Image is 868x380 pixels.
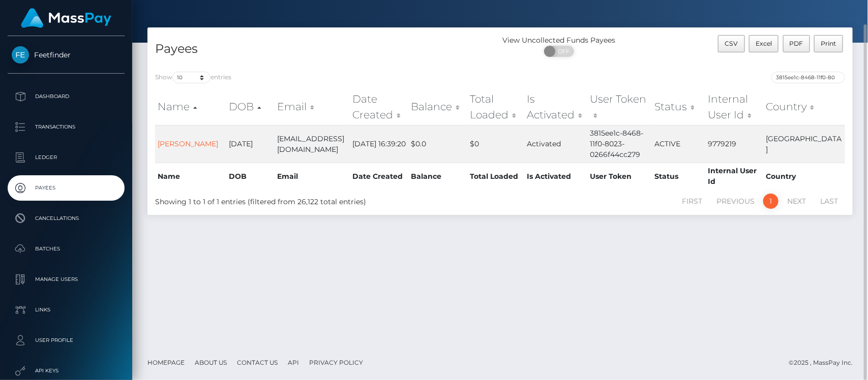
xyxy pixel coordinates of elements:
span: OFF [550,46,575,57]
th: Is Activated: activate to sort column ascending [525,89,588,125]
td: $0 [467,125,524,163]
p: Transactions [12,119,121,135]
th: Date Created [350,163,409,189]
th: Status [652,163,706,189]
div: © 2025 , MassPay Inc. [789,357,860,368]
th: Name [155,163,226,189]
a: User Profile [8,328,125,353]
button: CSV [718,35,745,52]
th: Is Activated [525,163,588,189]
a: Payees [8,175,125,201]
th: User Token: activate to sort column ascending [588,89,652,125]
p: Payees [12,180,121,196]
span: Excel [756,40,772,47]
a: Links [8,297,125,323]
td: [DATE] 16:39:20 [350,125,409,163]
select: Showentries [172,72,211,83]
th: Date Created: activate to sort column ascending [350,89,409,125]
td: [GEOGRAPHIC_DATA] [764,125,845,163]
a: 1 [763,194,779,209]
td: Activated [525,125,588,163]
th: Balance: activate to sort column ascending [409,89,468,125]
a: Homepage [143,355,189,370]
a: About Us [191,355,231,370]
th: Country: activate to sort column ascending [764,89,845,125]
a: Contact Us [233,355,282,370]
p: Cancellations [12,211,121,226]
span: CSV [725,40,738,47]
th: User Token [588,163,652,189]
a: Ledger [8,145,125,170]
td: ACTIVE [652,125,706,163]
th: DOB [226,163,275,189]
span: PDF [790,40,803,47]
td: [EMAIL_ADDRESS][DOMAIN_NAME] [275,125,350,163]
a: API [284,355,303,370]
p: Batches [12,241,121,257]
span: Print [821,40,836,47]
a: [PERSON_NAME] [158,139,218,148]
td: 3815ee1c-8468-11f0-8023-0266f44cc279 [588,125,652,163]
a: Transactions [8,114,125,140]
p: API Keys [12,363,121,378]
th: Balance [409,163,468,189]
th: DOB: activate to sort column descending [226,89,275,125]
p: Ledger [12,150,121,165]
a: Privacy Policy [305,355,367,370]
div: Showing 1 to 1 of 1 entries (filtered from 26,122 total entries) [155,193,434,207]
img: Feetfinder [12,46,29,64]
th: Email: activate to sort column ascending [275,89,350,125]
td: [DATE] [226,125,275,163]
button: PDF [783,35,811,52]
th: Internal User Id: activate to sort column ascending [706,89,764,125]
th: Country [764,163,845,189]
th: Status: activate to sort column ascending [652,89,706,125]
p: Links [12,302,121,318]
img: MassPay Logo [21,8,111,28]
h4: Payees [155,40,493,58]
a: Batches [8,236,125,262]
label: Show entries [155,72,231,83]
p: User Profile [12,333,121,348]
td: $0.0 [409,125,468,163]
th: Total Loaded: activate to sort column ascending [467,89,524,125]
input: Search transactions [771,72,845,83]
p: Manage Users [12,272,121,287]
a: Manage Users [8,267,125,292]
a: Dashboard [8,84,125,109]
a: Cancellations [8,206,125,231]
button: Excel [749,35,779,52]
th: Email [275,163,350,189]
th: Total Loaded [467,163,524,189]
span: Feetfinder [8,50,125,59]
p: Dashboard [12,89,121,104]
div: View Uncollected Funds Payees [500,35,618,46]
th: Name: activate to sort column ascending [155,89,226,125]
button: Print [814,35,843,52]
th: Internal User Id [706,163,764,189]
td: 9779219 [706,125,764,163]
